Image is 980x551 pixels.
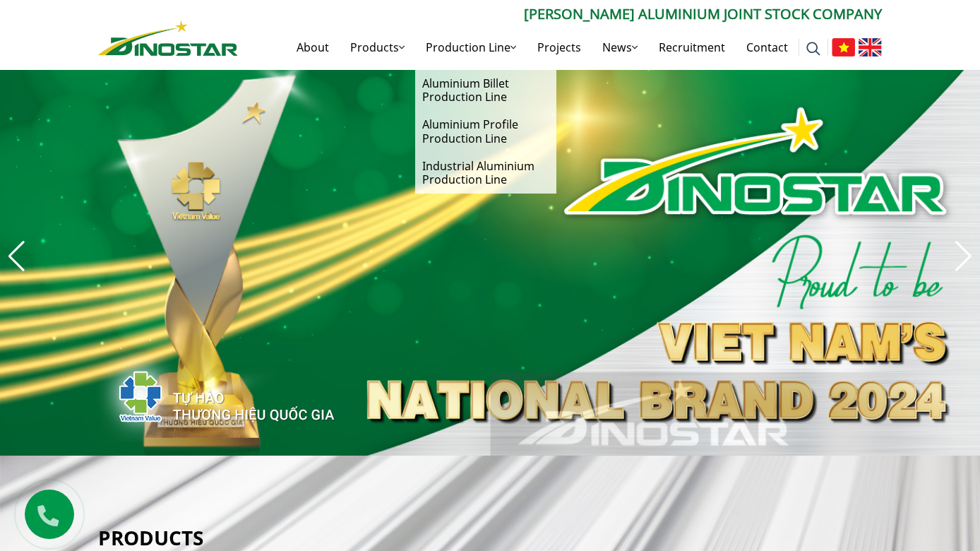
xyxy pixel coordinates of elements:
a: Aluminium Billet Production Line [415,70,556,111]
img: thqg [77,345,337,442]
a: Industrial Aluminium Production Line [415,153,556,194]
a: Products [98,524,203,551]
a: Products [340,25,415,70]
img: Nhôm Dinostar [98,20,238,56]
div: Previous slide [7,241,26,272]
a: Recruitment [648,25,736,70]
a: News [592,25,648,70]
img: search [806,42,820,56]
img: English [859,38,882,57]
a: Contact [736,25,799,70]
p: [PERSON_NAME] Aluminium Joint Stock Company [238,4,882,25]
div: Next slide [954,241,973,272]
img: Tiếng Việt [832,38,855,57]
a: Aluminium Profile Production Line [415,111,556,152]
a: Nhôm Dinostar [98,18,238,55]
a: About [286,25,340,70]
a: Production Line [415,25,527,70]
a: Projects [527,25,592,70]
